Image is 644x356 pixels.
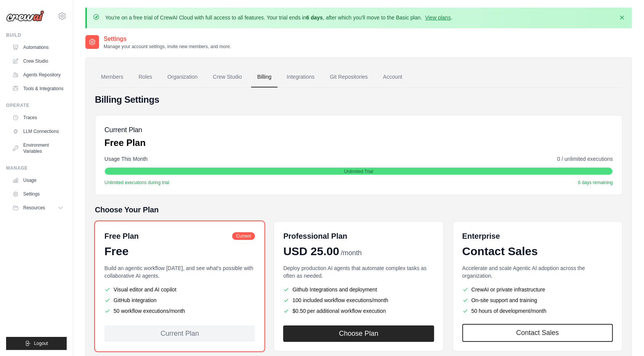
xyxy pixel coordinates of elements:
a: Git Repositories [324,67,374,87]
p: Free Plan [104,137,146,149]
img: Logo [6,10,44,22]
li: Github Integrations and deployment [283,286,434,293]
span: Unlimited executions during trial [104,180,169,186]
span: Current [232,232,255,240]
button: Choose Plan [283,325,434,342]
a: Members [95,67,129,87]
a: Roles [132,67,158,87]
h6: Professional Plan [283,231,347,241]
span: 6 days remaining [578,180,613,186]
li: 100 included workflow executions/month [283,296,434,304]
li: GitHub integration [104,296,255,304]
p: Accelerate and scale Agentic AI adoption across the organization. [462,264,613,280]
h5: Current Plan [104,125,146,135]
div: Build [6,32,67,38]
a: Usage [9,174,67,186]
span: Unlimited Trial [344,168,373,175]
div: Current Plan [104,325,255,342]
strong: 6 days [306,15,323,21]
span: Usage This Month [104,155,147,163]
span: 0 / unlimited executions [557,155,613,163]
div: Operate [6,102,67,108]
a: Contact Sales [462,324,613,342]
h2: Settings [104,34,231,44]
li: CrewAI or private infrastructure [462,286,613,293]
span: /month [341,248,362,258]
a: Organization [161,67,203,87]
a: Crew Studio [207,67,248,87]
p: Build an agentic workflow [DATE], and see what's possible with collaborative AI agents. [104,264,255,280]
a: Agents Repository [9,69,67,81]
span: USD 25.00 [283,244,339,258]
a: Settings [9,188,67,200]
div: Manage [6,165,67,171]
p: You're on a free trial of CrewAI Cloud with full access to all features. Your trial ends in , aft... [105,14,452,21]
p: Deploy production AI agents that automate complex tasks as often as needed. [283,264,434,280]
a: Integrations [280,67,320,87]
h5: Choose Your Plan [95,204,622,215]
li: On-site support and training [462,296,613,304]
a: View plans [425,15,450,21]
li: $0.50 per additional workflow execution [283,307,434,315]
a: Account [377,67,409,87]
span: Resources [23,205,45,211]
a: Billing [251,67,277,87]
p: Manage your account settings, invite new members, and more. [104,44,231,50]
a: Tools & Integrations [9,83,67,95]
h4: Billing Settings [95,94,622,106]
button: Logout [6,337,67,350]
h6: Enterprise [462,231,613,241]
a: Automations [9,41,67,53]
a: Traces [9,112,67,124]
div: Contact Sales [462,244,613,258]
li: Visual editor and AI copilot [104,286,255,293]
a: Crew Studio [9,55,67,67]
button: Resources [9,202,67,214]
h6: Free Plan [104,231,139,241]
div: Free [104,244,255,258]
li: 50 hours of development/month [462,307,613,315]
a: LLM Connections [9,125,67,138]
a: Environment Variables [9,139,67,157]
span: Logout [34,340,48,346]
li: 50 workflow executions/month [104,307,255,315]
